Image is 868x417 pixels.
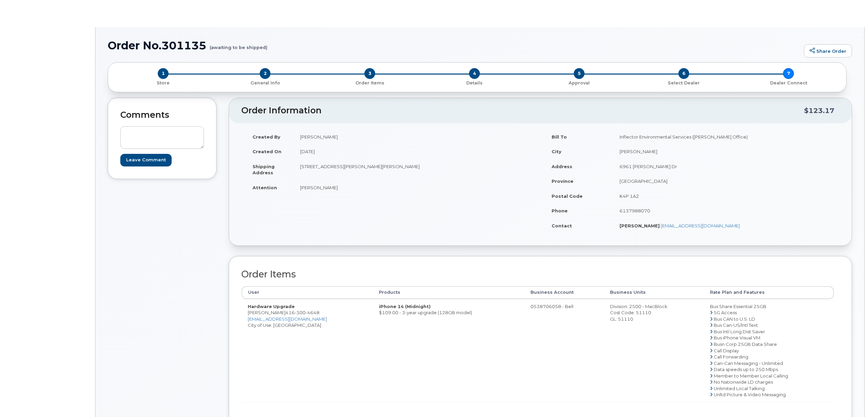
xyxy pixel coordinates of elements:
[714,310,737,315] span: 5G Access
[248,304,295,309] strong: Hardware Upgrade
[260,68,271,79] span: 2
[524,299,604,402] td: 0538706058 - Bell
[210,39,267,50] small: (awaiting to be shipped)
[613,159,834,174] td: 6961 [PERSON_NAME] Dr
[610,309,698,316] div: Cost Code: 51110
[294,180,535,195] td: [PERSON_NAME]
[552,149,561,154] strong: City
[120,110,204,120] h2: Comments
[215,80,315,86] p: General Info
[552,193,583,199] strong: Postal Code
[604,286,704,299] th: Business Units
[253,134,280,140] strong: Created By
[620,223,660,228] strong: [PERSON_NAME]
[114,79,213,86] a: 1 Store
[704,299,834,402] td: Bus Share Essential 25GB
[524,286,604,299] th: Business Account
[241,269,834,279] h2: Order Items
[116,80,210,86] p: Store
[714,379,773,385] span: No Nationwide LD charges
[373,299,524,402] td: $109.00 - 3-year upgrade (128GB model)
[714,316,755,322] span: Bus CAN to U.S. LD
[634,80,733,86] p: Select Dealer
[552,164,572,169] strong: Address
[295,310,306,315] span: 300
[253,185,277,190] strong: Attention
[108,39,800,51] h1: Order No.301135
[285,310,319,315] span: 416
[552,134,567,140] strong: Bill To
[248,316,327,322] a: [EMAIL_ADDRESS][DOMAIN_NAME]
[425,80,524,86] p: Details
[306,310,319,315] span: 4648
[804,104,834,117] div: $123.17
[804,44,852,58] a: Share Order
[714,354,748,359] span: Call Forwarding
[613,174,834,189] td: [GEOGRAPHIC_DATA]
[120,154,172,166] input: Leave Comment
[574,68,585,79] span: 5
[253,164,275,176] strong: Shipping Address
[714,341,777,347] span: Busn Corp 25GB Data Share
[364,68,375,79] span: 3
[158,68,169,79] span: 1
[610,316,698,322] div: GL: 51110
[242,286,373,299] th: User
[294,144,535,159] td: [DATE]
[678,68,689,79] span: 6
[552,178,573,184] strong: Province
[714,335,760,340] span: Bus iPhone Visual VM
[613,203,834,218] td: 6137988070
[613,189,834,204] td: K4P 1A2
[320,80,419,86] p: Order Items
[527,79,631,86] a: 5 Approval
[379,304,431,309] strong: iPhone 14 (Midnight)
[213,79,317,86] a: 2 General Info
[242,299,373,402] td: [PERSON_NAME] City of Use: [GEOGRAPHIC_DATA]
[714,392,786,397] span: Unltd Picture & Video Messaging
[613,144,834,159] td: [PERSON_NAME]
[714,322,758,328] span: Bus Can-US/Intl Text
[610,303,698,310] div: Division: 2500 - MacBlock
[241,106,804,115] h2: Order Information
[714,367,778,372] span: Data speeds up to 250 Mbps
[661,223,740,228] a: [EMAIL_ADDRESS][DOMAIN_NAME]
[422,79,527,86] a: 4 Details
[714,386,765,391] span: Unlimited Local Talking
[552,223,572,228] strong: Contact
[552,208,568,213] strong: Phone
[373,286,524,299] th: Products
[714,373,788,379] span: Member to Member Local Calling
[253,149,281,154] strong: Created On
[631,79,736,86] a: 6 Select Dealer
[714,348,739,353] span: Call Display
[714,329,765,334] span: Bus Intl Long Dist Saver
[704,286,834,299] th: Rate Plan and Features
[294,129,535,144] td: [PERSON_NAME]
[714,360,783,366] span: Can-Can Messaging - Unlimited
[469,68,480,79] span: 4
[613,129,834,144] td: Inflector Environmental Services ([PERSON_NAME] Office)
[294,159,535,180] td: [STREET_ADDRESS][PERSON_NAME][PERSON_NAME]
[317,79,422,86] a: 3 Order Items
[530,80,629,86] p: Approval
